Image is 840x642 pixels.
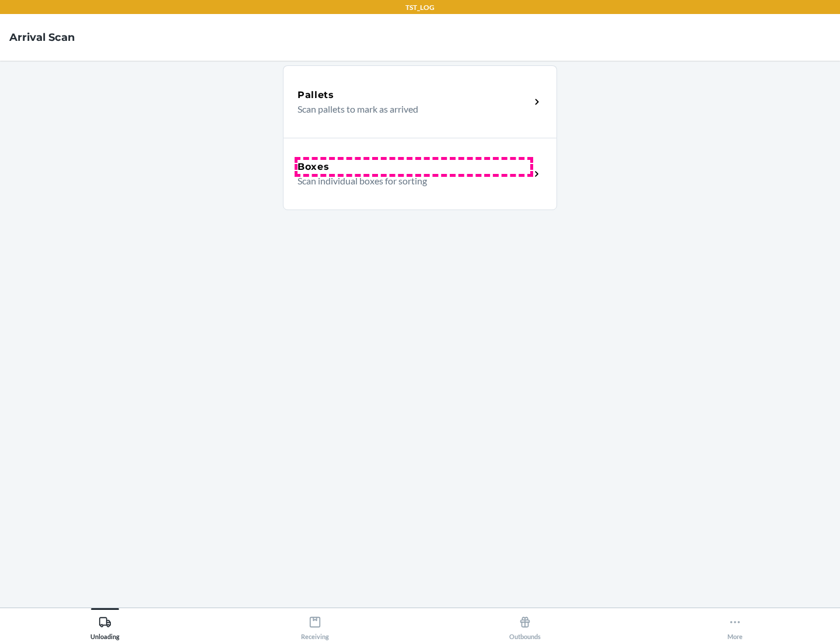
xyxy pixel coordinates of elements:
[405,2,435,13] p: TST_LOG
[283,65,557,138] a: PalletsScan pallets to mark as arrived
[297,88,334,102] h5: Pallets
[297,102,521,116] p: Scan pallets to mark as arrived
[420,608,630,640] button: Outbounds
[210,608,420,640] button: Receiving
[301,611,329,640] div: Receiving
[90,611,120,640] div: Unloading
[727,611,743,640] div: More
[630,608,840,640] button: More
[9,30,75,45] h4: Arrival Scan
[509,611,541,640] div: Outbounds
[283,138,557,210] a: BoxesScan individual boxes for sorting
[297,160,330,174] h5: Boxes
[297,174,521,188] p: Scan individual boxes for sorting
